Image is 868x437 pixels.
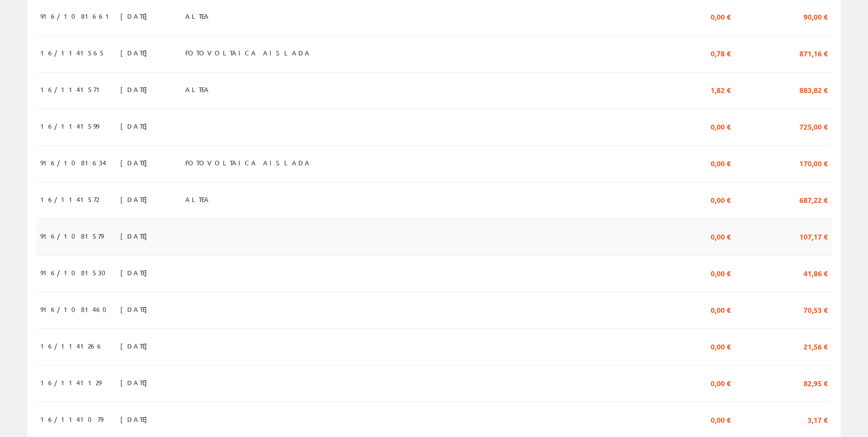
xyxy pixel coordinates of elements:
[711,118,731,134] span: 0,00 €
[185,45,311,60] span: FOTOVOLTAICA AISLADA
[120,8,152,24] span: [DATE]
[808,411,828,427] span: 3,17 €
[120,265,152,280] span: [DATE]
[40,45,105,60] span: 16/1141565
[803,8,828,24] span: 90,00 €
[799,191,828,207] span: 687,22 €
[40,411,103,427] span: 16/1141079
[799,82,828,97] span: 883,82 €
[40,155,106,170] span: 916/1081634
[120,155,152,170] span: [DATE]
[803,265,828,280] span: 41,86 €
[120,375,152,390] span: [DATE]
[711,338,731,354] span: 0,00 €
[803,338,828,354] span: 21,56 €
[711,8,731,24] span: 0,00 €
[711,375,731,390] span: 0,00 €
[185,8,210,24] span: ALTEA
[711,411,731,427] span: 0,00 €
[120,228,152,244] span: [DATE]
[40,301,112,317] span: 916/1081460
[40,265,111,280] span: 916/1081530
[185,82,210,97] span: ALTEA
[120,338,152,354] span: [DATE]
[120,191,152,207] span: [DATE]
[40,375,101,390] span: 16/1141129
[711,301,731,317] span: 0,00 €
[40,191,99,207] span: 16/1141572
[185,191,210,207] span: ALTEA
[120,118,152,134] span: [DATE]
[120,411,152,427] span: [DATE]
[711,155,731,170] span: 0,00 €
[120,45,152,60] span: [DATE]
[40,228,103,244] span: 916/1081579
[120,301,152,317] span: [DATE]
[799,155,828,170] span: 170,00 €
[803,301,828,317] span: 70,53 €
[799,228,828,244] span: 107,17 €
[40,8,113,24] span: 916/1081661
[40,118,99,134] span: 16/1141599
[799,45,828,60] span: 871,16 €
[711,191,731,207] span: 0,00 €
[40,338,103,354] span: 16/1141266
[711,82,731,97] span: 1,82 €
[799,118,828,134] span: 725,00 €
[803,375,828,390] span: 82,95 €
[185,155,311,170] span: FOTOVOLTAICA AISLADA
[40,82,104,97] span: 16/1141571
[120,82,152,97] span: [DATE]
[711,45,731,60] span: 0,78 €
[711,265,731,280] span: 0,00 €
[711,228,731,244] span: 0,00 €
